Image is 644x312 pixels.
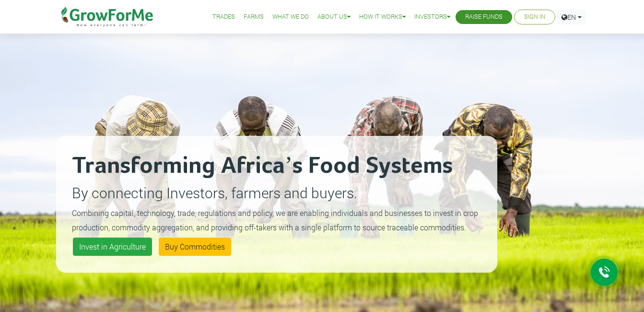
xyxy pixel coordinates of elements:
p: By connecting Investors, farmers and buyers. [72,182,481,204]
a: About Us [317,12,351,22]
a: What We Do [272,12,309,22]
a: EN [557,10,586,24]
a: How it Works [359,12,406,22]
a: Sign In [524,12,545,22]
a: Raise Funds [465,12,503,22]
a: Trades [212,12,235,22]
small: Combining capital, technology, trade, regulations and policy, we are enabling individuals and bus... [72,208,478,232]
a: Invest in Agriculture [73,238,152,256]
a: Buy Commodities [159,238,231,256]
a: Investors [414,12,450,22]
a: Farms [244,12,264,22]
h2: Transforming Africa’s Food Systems [72,152,481,180]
